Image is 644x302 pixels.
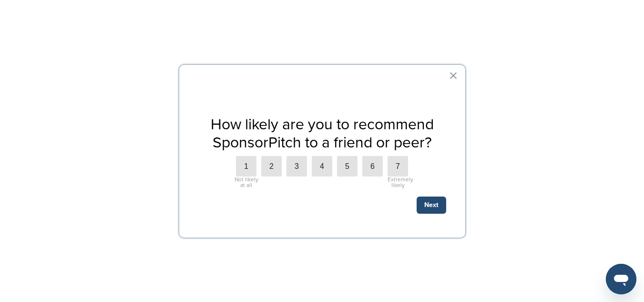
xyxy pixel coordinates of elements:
label: 5 [337,156,358,177]
div: Extremely likely [388,177,408,188]
button: Close [449,68,458,83]
label: 4 [312,156,332,177]
label: 6 [362,156,383,177]
label: 2 [261,156,282,177]
label: 3 [286,156,307,177]
label: 7 [388,156,408,177]
button: Next [417,197,446,214]
label: 1 [236,156,256,177]
div: Not likely at all [234,177,259,188]
p: How likely are you to recommend SponsorPitch to a friend or peer? [198,115,446,152]
iframe: Button to launch messaging window [606,264,636,294]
